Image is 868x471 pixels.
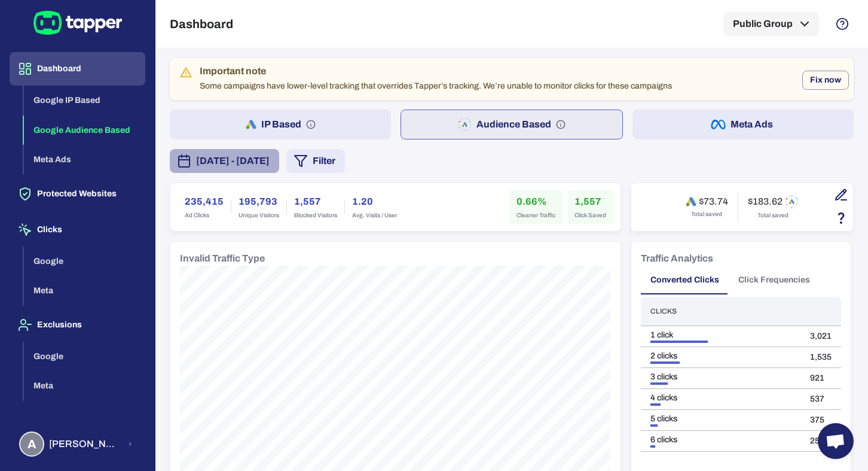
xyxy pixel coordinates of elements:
button: Google IP Based [24,86,145,116]
button: Public Group [723,12,819,36]
button: A[PERSON_NAME] [PERSON_NAME] Koutsogianni [10,427,145,461]
button: Meta Ads [632,110,854,139]
a: Google [24,350,145,360]
td: 3,021 [800,326,841,347]
svg: Audience based: Search, Display, Shopping, Video Performance Max, Demand Generation [556,120,566,129]
span: Ad Clicks [185,211,224,220]
h6: 195,793 [239,195,279,209]
button: Filter [286,149,345,173]
button: IP Based [170,110,391,139]
span: [DATE] - [DATE] [196,154,270,168]
button: Audience Based [401,110,623,139]
div: 6 clicks [650,434,791,445]
h6: Traffic Analytics [641,251,713,266]
button: Clicks [10,213,145,247]
div: Open chat [818,423,854,459]
span: Total saved [691,210,722,218]
button: Google [24,247,145,276]
button: Google Audience Based [24,116,145,145]
a: Meta [24,380,145,390]
h6: 1.20 [352,195,397,209]
h6: $183.62 [748,196,783,208]
span: Total saved [757,211,788,220]
button: Protected Websites [10,177,145,211]
div: 3 clicks [650,372,791,382]
span: Unique Visitors [239,211,279,220]
button: Exclusions [10,308,145,342]
button: Meta [24,276,145,306]
a: Google Audience Based [24,124,145,134]
button: Estimation based on the quantity of invalid click x cost-per-click. [831,208,851,228]
button: Click Frequencies [729,266,820,294]
div: 4 clicks [650,393,791,403]
a: Protected Websites [10,188,145,198]
a: Exclusions [10,319,145,329]
a: Meta [24,285,145,295]
td: 257 [800,431,841,452]
a: Clicks [10,224,145,234]
div: Important note [200,65,672,77]
span: Click Saved [574,211,606,220]
div: Some campaigns have lower-level tracking that overrides Tapper’s tracking. We’re unable to monito... [200,62,672,96]
button: Google [24,342,145,372]
td: 1,535 [800,347,841,368]
a: Meta Ads [24,154,145,164]
svg: IP based: Search, Display, and Shopping. [306,120,316,129]
h6: 1,557 [574,195,606,209]
td: 921 [800,368,841,389]
a: Dashboard [10,63,145,73]
button: Meta Ads [24,145,145,175]
a: Google [24,255,145,265]
a: Google IP Based [24,95,145,105]
button: Converted Clicks [641,266,729,294]
h6: $73.74 [699,196,728,208]
h6: Invalid Traffic Type [180,251,265,266]
td: 537 [800,389,841,410]
div: A [19,432,44,457]
div: 2 clicks [650,351,791,361]
th: Clicks [641,297,800,326]
div: 1 click [650,330,791,341]
h6: 0.66% [516,195,555,209]
button: Fix now [802,71,849,90]
td: 375 [800,410,841,431]
h5: Dashboard [170,17,233,31]
span: [PERSON_NAME] [PERSON_NAME] Koutsogianni [49,438,120,450]
span: Avg. Visits / User [352,211,397,220]
div: 5 clicks [650,414,791,424]
span: Blocked Visitors [294,211,337,220]
h6: 235,415 [185,195,224,209]
span: Cleaner Traffic [516,211,555,220]
button: [DATE] - [DATE] [170,149,279,173]
h6: 1,557 [294,195,337,209]
button: Dashboard [10,52,145,86]
button: Meta [24,371,145,401]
